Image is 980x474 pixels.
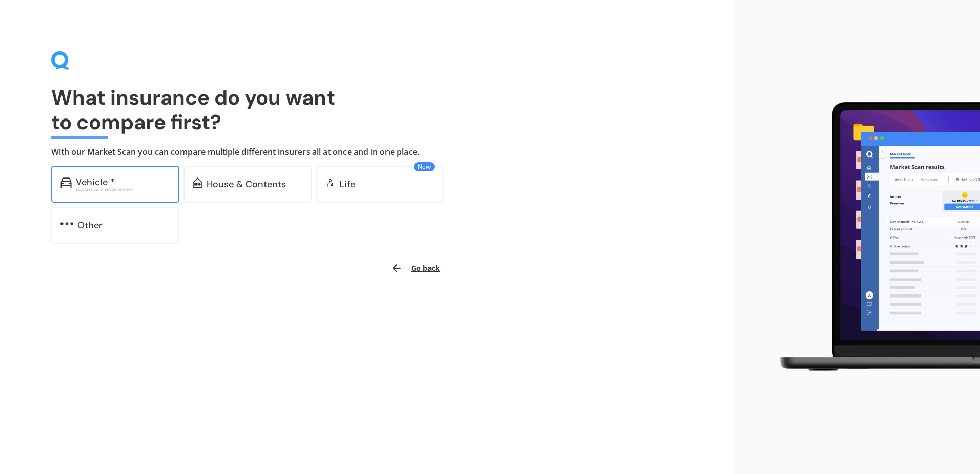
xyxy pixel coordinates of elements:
[207,179,286,189] div: House & Contents
[325,177,335,188] img: life.f720d6a2d7cdcd3ad642.svg
[76,177,115,187] div: Vehicle *
[51,147,684,157] h4: With our Market Scan you can compare multiple different insurers all at once and in one place.
[77,220,103,230] div: Other
[384,256,446,281] button: Go back
[414,162,435,171] span: New
[60,219,73,229] img: other.81dba5aafe580aa69f38.svg
[60,177,72,188] img: car.f15378c7a67c060ca3f3.svg
[51,85,684,134] h1: What insurance do you want to compare first?
[765,96,980,378] img: laptop.webp
[193,177,202,188] img: home-and-contents.b802091223b8502ef2dd.svg
[76,187,170,191] div: Excludes commercial vehicles
[339,179,355,189] div: Life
